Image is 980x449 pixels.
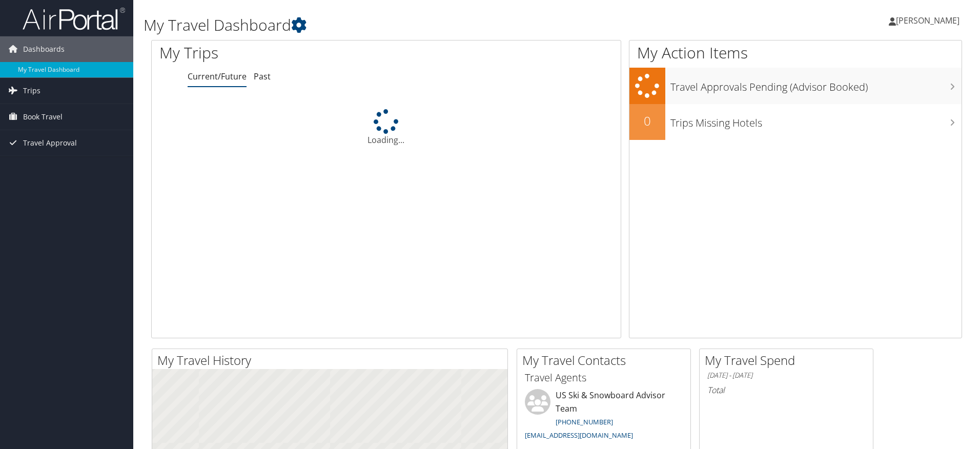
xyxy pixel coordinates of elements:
[520,389,688,444] li: US Ski & Snowboard Advisor Team
[188,71,247,82] a: Current/Future
[629,42,962,64] h1: My Action Items
[705,352,873,369] h2: My Travel Spend
[159,42,418,64] h1: My Trips
[23,130,77,156] span: Travel Approval
[707,384,865,396] h6: Total
[670,75,962,94] h3: Travel Approvals Pending (Advisor Booked)
[629,112,665,130] h2: 0
[707,371,865,380] h6: [DATE] - [DATE]
[896,15,959,26] span: [PERSON_NAME]
[629,104,962,140] a: 0Trips Missing Hotels
[23,36,65,62] span: Dashboards
[629,68,962,104] a: Travel Approvals Pending (Advisor Booked)
[144,14,695,36] h1: My Travel Dashboard
[556,417,613,426] a: [PHONE_NUMBER]
[23,104,63,130] span: Book Travel
[525,431,633,440] a: [EMAIL_ADDRESS][DOMAIN_NAME]
[152,109,621,146] div: Loading...
[670,111,962,130] h3: Trips Missing Hotels
[157,352,507,369] h2: My Travel History
[889,5,970,36] a: [PERSON_NAME]
[525,371,683,385] h3: Travel Agents
[254,71,271,82] a: Past
[23,78,40,104] span: Trips
[23,7,125,31] img: airportal-logo.png
[522,352,690,369] h2: My Travel Contacts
